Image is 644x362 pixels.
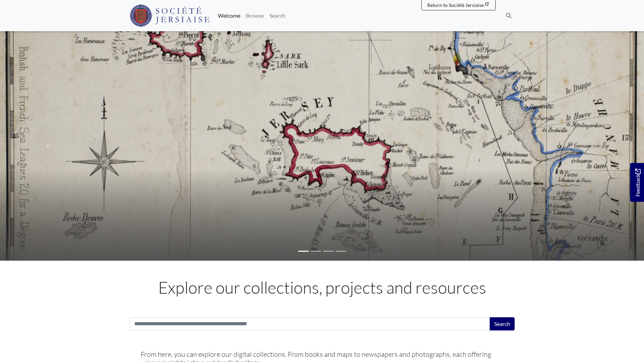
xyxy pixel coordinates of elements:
[547,31,644,261] a: Move to next slideshow image
[130,5,210,27] img: Société Jersiaise
[427,2,484,8] span: Return to Société Jersiaise
[490,317,515,330] button: Search
[267,9,288,23] a: Search
[130,317,490,330] input: Search this collection...
[215,9,243,23] a: Welcome
[130,277,515,298] h1: Explore our collections, projects and resources
[130,3,210,28] a: Société Jersiaise logo
[243,9,267,23] a: Browse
